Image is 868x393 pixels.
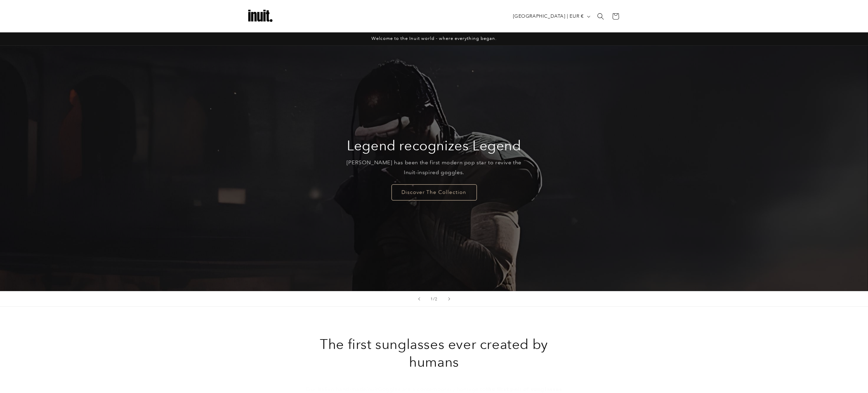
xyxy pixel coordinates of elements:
[509,10,593,23] button: [GEOGRAPHIC_DATA] | EUR €
[433,296,435,302] span: /
[593,9,608,24] summary: Search
[435,296,438,302] span: 2
[247,3,274,30] img: Inuit Logo
[247,32,622,45] div: Announcement
[430,296,433,302] span: 1
[371,36,497,41] span: Welcome to the Inuit world - where everything began.
[341,158,527,178] p: [PERSON_NAME] has been the first modern pop star to revive the Inuit-inspired goggles.
[412,291,427,306] button: Previous slide
[442,291,457,306] button: Next slide
[486,386,562,392] strong: the first pair of sunglasses
[347,137,521,154] h2: Legend recognizes Legend
[366,386,378,392] em: Inuit
[301,335,567,371] h2: The first sunglasses ever created by humans
[513,13,584,20] span: [GEOGRAPHIC_DATA] | EUR €
[392,184,477,200] a: Discover The Collection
